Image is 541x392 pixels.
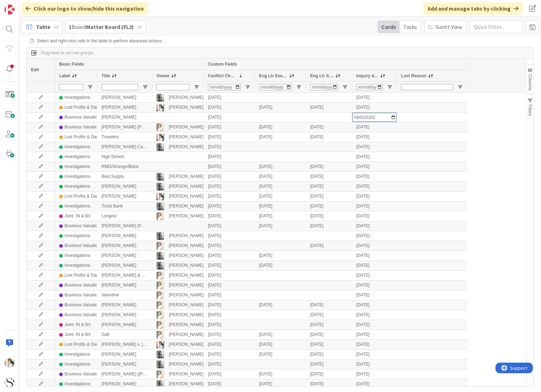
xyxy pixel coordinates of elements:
div: [PERSON_NAME] [169,340,204,349]
div: [DATE] [306,221,352,231]
div: [DATE] [255,201,306,211]
button: Open Filter Menu [387,84,393,90]
div: [PERSON_NAME] [169,271,204,280]
div: [DATE] [204,103,255,112]
div: Business Valuation [64,301,100,309]
img: KS [156,242,164,250]
span: Eng Ltr Executed [259,73,288,78]
div: [DATE] [352,300,397,310]
span: Gantt View [436,23,462,31]
div: [DATE] [204,261,255,270]
img: LG [156,380,164,388]
div: [DATE] [204,211,255,221]
div: [DATE] [204,350,255,359]
img: KT [156,193,164,200]
div: [PERSON_NAME] [97,379,152,389]
div: [DATE] [255,379,306,389]
img: KT [5,358,14,368]
button: Open Filter Menu [142,84,148,90]
img: KS [156,321,164,329]
div: [PERSON_NAME] [97,281,152,290]
input: Inquiry date Filter Input [356,84,383,90]
div: [DATE] [204,360,255,369]
div: [PERSON_NAME] [169,192,204,201]
div: [DATE] [204,310,255,320]
span: Drag here to set row groups [41,50,93,55]
div: [DATE] [352,182,397,191]
div: Investigations [64,152,90,161]
button: Open Filter Menu [342,84,348,90]
div: [PERSON_NAME] [97,350,152,359]
input: Owner Filter Input [156,84,190,90]
div: [PERSON_NAME] [169,261,204,270]
img: avatar [5,378,14,387]
div: [DATE] [255,172,306,181]
div: [PERSON_NAME] [97,113,152,122]
button: Open Filter Menu [245,84,251,90]
div: [DATE] [204,221,255,231]
div: [DATE] [204,251,255,260]
div: [DATE] [255,330,306,339]
div: [PERSON_NAME] [PERSON_NAME] [97,221,152,231]
div: [DATE] [306,350,352,359]
span: Table [36,23,50,31]
div: Investigations [64,172,90,181]
div: [PERSON_NAME] [169,370,204,379]
div: [DATE] [352,93,397,102]
img: KS [156,370,164,378]
img: KT [156,104,164,111]
span: Board [69,23,134,31]
div: [DATE] [255,122,306,132]
div: [DATE] [352,152,397,162]
img: LG [156,183,164,191]
span: Inquiry date [356,73,379,78]
div: [DATE] [352,330,397,339]
div: RMD/Strange/Black [97,162,152,171]
div: [PERSON_NAME] [169,182,204,191]
div: Business Valuation [64,222,100,230]
div: [PERSON_NAME] [97,310,152,320]
div: [DATE] [306,379,352,389]
span: Support [15,1,32,10]
div: [DATE] [352,211,397,221]
div: [DATE] [306,320,352,330]
div: [DATE] [255,300,306,310]
div: [DATE] [306,241,352,251]
div: Select and right-click cells in the table to perform advanced actions [30,38,530,43]
div: [DATE] [204,122,255,132]
div: [DATE] [204,152,255,162]
div: [DATE] [204,241,255,251]
div: Best Supply [97,172,152,181]
span: Lost Reason [401,73,426,78]
img: LG [156,173,164,181]
div: [PERSON_NAME] [97,192,152,201]
span: Owner [156,73,170,78]
span: Label [59,73,70,78]
div: [DATE] [306,310,352,320]
div: [DATE] [306,211,352,221]
div: [DATE] [352,162,397,171]
div: [DATE] [352,221,397,231]
div: [PERSON_NAME] [169,330,204,339]
b: Matter Board (FL2) [86,23,134,30]
div: [DATE] [255,350,306,359]
div: [DATE] [255,261,306,270]
div: [DATE] [352,271,397,280]
div: [DATE] [204,300,255,310]
img: LG [156,94,164,102]
div: Investigations [64,360,90,369]
div: [DATE] [306,340,352,349]
div: [PERSON_NAME] [169,93,204,102]
img: LG [156,252,164,260]
div: Lost Profits & Damages [64,271,109,280]
div: [DATE] [255,162,306,171]
div: [DATE] [204,340,255,349]
img: KS [156,331,164,339]
div: [DATE] [352,103,397,112]
div: [DATE] [306,182,352,191]
div: [PERSON_NAME] [97,182,152,191]
div: [PERSON_NAME] [97,251,152,260]
div: Lost Profits & Damages [64,103,109,112]
div: Business Valuation [64,241,100,250]
div: Investigations [64,231,90,240]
